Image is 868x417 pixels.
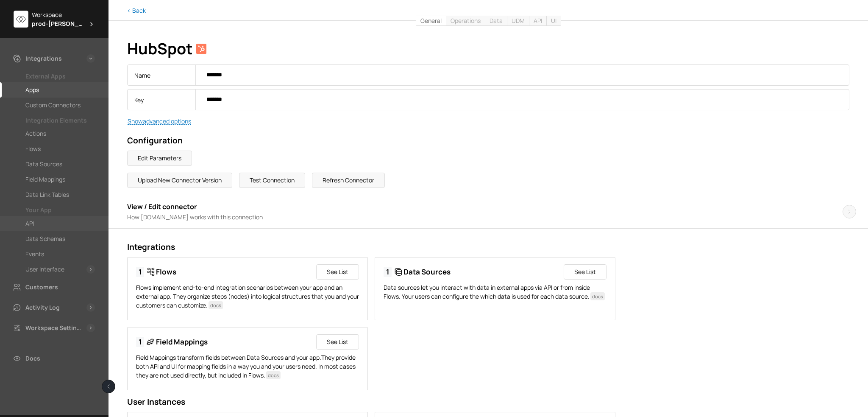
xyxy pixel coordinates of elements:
p: Flows implement end-to-end integration scenarios between your app and an external app. They organ... [136,283,359,310]
a: Data Link Tables [25,190,95,200]
p: Field Mappings transform fields between Data Sources and your app.They provide both API and UI fo... [136,353,359,380]
div: User Interface [25,264,64,274]
a: docs [590,292,605,300]
div: Workspaceprod-[PERSON_NAME] [14,10,95,28]
a: Activity Log [12,302,83,313]
h2: Configuration [127,136,849,146]
div: Custom Connectors [25,100,81,110]
div: Integrations [25,53,62,64]
h1: HubSpot [127,39,849,58]
a: Data Schemas [25,234,95,244]
div: Events [25,249,44,259]
span: Name [134,71,150,80]
h2: User Instances [127,397,849,407]
a: Actions [25,129,95,139]
button: See List [316,264,359,280]
a: docs [209,301,223,309]
a: Events [25,249,95,259]
div: Customers [25,282,58,292]
a: UDM [507,16,529,25]
a: Data [485,16,507,25]
a: Docs [12,353,95,364]
a: Field Mappings [25,174,95,185]
h3: Flows [136,267,176,277]
a: docs [266,371,281,379]
div: Data Link Tables [25,190,69,200]
div: Data Sources [25,159,62,169]
button: Showadvanced options [117,114,202,129]
div: Workspace [32,10,95,19]
div: Actions [25,129,46,139]
a: Data Sources [25,159,95,169]
span: prod-[PERSON_NAME] [32,19,85,28]
div: prod-brame [32,19,95,28]
a: UI [546,16,561,25]
h3: Field Mappings [136,337,208,347]
img: HubSpot [196,44,206,54]
a: Apps [25,85,95,95]
a: Custom Connectors [25,100,95,110]
p: Data sources let you interact with data in external apps via API or from inside Flows. Your users... [384,283,606,301]
div: Activity Log [25,302,60,313]
div: API [25,218,34,229]
span: Key [134,95,144,104]
button: Test Connection [239,173,305,188]
button: See List [316,334,359,350]
span: 1 [136,267,144,277]
a: Flows [25,144,95,154]
div: Workspace Settings [25,323,83,333]
a: General [416,16,446,25]
a: Integrations [12,53,83,64]
h3: Data Sources [384,267,451,277]
a: API [25,218,95,229]
a: Workspace Settings [12,323,83,333]
span: 1 [136,337,144,347]
a: API [529,16,546,25]
div: Data Schemas [25,234,65,244]
div: Field Mappings [25,174,65,185]
span: 1 [384,267,392,277]
button: See List [564,264,606,280]
div: Flows [25,144,41,154]
h2: Integrations [127,242,849,252]
button: Edit Parameters [127,151,192,166]
button: Upload New Connector Version [127,173,232,188]
a: < Back [127,6,146,15]
a: User Interface [25,264,83,274]
button: Refresh Connector [312,173,385,188]
div: Apps [25,85,39,95]
a: Operations [446,16,485,25]
div: Docs [25,353,40,364]
a: Customers [12,282,95,292]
